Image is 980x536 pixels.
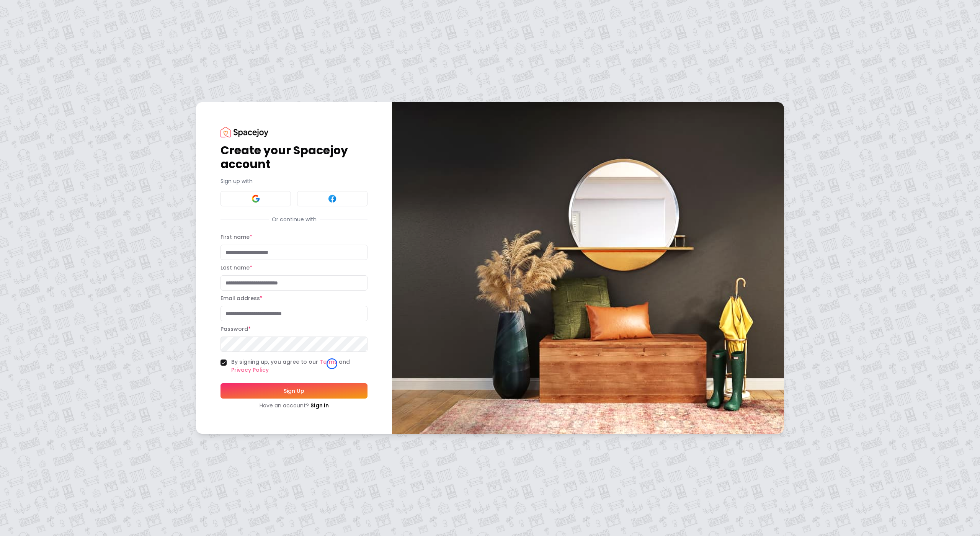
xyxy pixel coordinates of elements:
label: By signing up, you agree to our and [231,358,367,374]
img: Spacejoy Logo [220,127,268,137]
label: Email address [220,294,263,302]
a: Privacy Policy [231,366,269,374]
span: Or continue with [269,216,320,223]
img: banner [392,102,784,433]
p: Sign up with [220,177,367,185]
h1: Create your Spacejoy account [220,144,367,171]
label: First name [220,233,252,241]
a: Sign in [310,402,329,409]
a: Terms [320,358,337,366]
img: Google signin [251,194,260,203]
label: Last name [220,264,252,271]
div: Have an account? [220,402,367,409]
button: Sign Up [220,383,367,399]
label: Password [220,325,251,333]
img: Facebook signin [328,194,337,203]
